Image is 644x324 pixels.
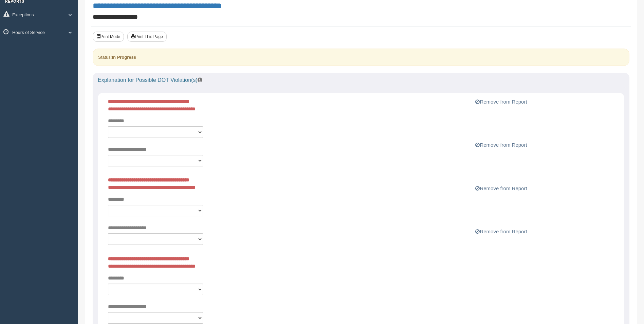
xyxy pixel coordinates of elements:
button: Print This Page [127,32,167,42]
button: Remove from Report [473,228,529,236]
button: Remove from Report [473,98,529,106]
div: Explanation for Possible DOT Violation(s) [93,73,629,88]
button: Print Mode [93,32,124,42]
div: Status: [93,49,629,66]
button: Remove from Report [473,184,529,193]
strong: In Progress [112,55,136,60]
button: Remove from Report [473,141,529,149]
